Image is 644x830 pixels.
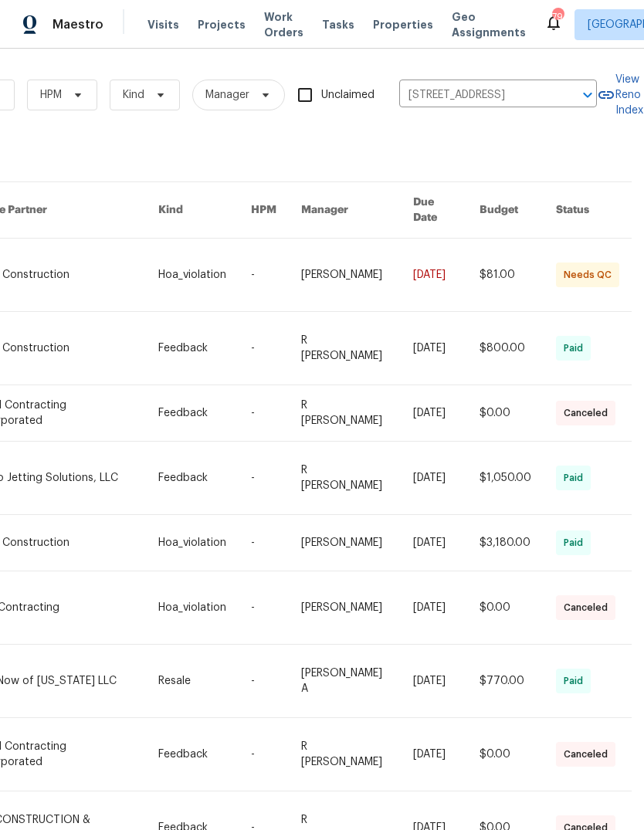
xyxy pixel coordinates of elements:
[239,515,289,571] td: -
[399,83,554,107] input: Enter in an address
[239,442,289,515] td: -
[322,19,354,30] span: Tasks
[289,718,401,791] td: R [PERSON_NAME]
[146,718,239,791] td: Feedback
[401,182,467,239] th: Due Date
[321,87,375,103] span: Unclaimed
[146,385,239,442] td: Feedback
[264,9,303,40] span: Work Orders
[552,9,563,25] div: 79
[577,84,598,106] button: Open
[289,182,401,239] th: Manager
[289,239,401,312] td: [PERSON_NAME]
[544,182,632,239] th: Status
[289,442,401,515] td: R [PERSON_NAME]
[239,571,289,645] td: -
[289,515,401,571] td: [PERSON_NAME]
[239,182,289,239] th: HPM
[289,385,401,442] td: R [PERSON_NAME]
[147,17,179,32] span: Visits
[452,9,526,40] span: Geo Assignments
[205,87,249,103] span: Manager
[146,515,239,571] td: Hoa_violation
[123,87,144,103] span: Kind
[146,182,239,239] th: Kind
[373,17,433,32] span: Properties
[239,312,289,385] td: -
[146,645,239,718] td: Resale
[239,239,289,312] td: -
[239,718,289,791] td: -
[146,442,239,515] td: Feedback
[198,17,246,32] span: Projects
[146,312,239,385] td: Feedback
[289,571,401,645] td: [PERSON_NAME]
[40,87,62,103] span: HPM
[289,312,401,385] td: R [PERSON_NAME]
[239,385,289,442] td: -
[53,17,103,32] span: Maestro
[146,239,239,312] td: Hoa_violation
[239,645,289,718] td: -
[597,72,643,118] a: View Reno Index
[146,571,239,645] td: Hoa_violation
[289,645,401,718] td: [PERSON_NAME] A
[467,182,544,239] th: Budget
